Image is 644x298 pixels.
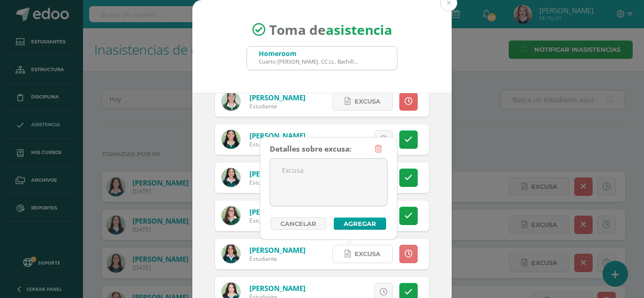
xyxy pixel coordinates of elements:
img: 890e5a3f6ccc17d70881d44c42cfbc8c.png [222,168,240,187]
img: d012311c770dbc917c7019db6ca27085.png [222,92,240,111]
div: Cuarto [PERSON_NAME]. CC.LL. Bachillerato 'A' [259,58,358,65]
a: Excusa [332,92,393,111]
a: [PERSON_NAME] [249,245,305,255]
img: 1a10da3a8849af055acf94f15a7a0cbc.png [222,206,240,225]
strong: asistencia [326,21,392,39]
div: Homeroom [259,49,358,58]
div: Detalles sobre excusa: [270,140,351,158]
input: Busca un grado o sección aquí... [247,47,397,70]
div: Estudiante [249,255,305,263]
a: Cancelar [271,217,326,230]
img: 7eb2708df12a7b68d6f8855542d69610.png [222,244,240,263]
a: [PERSON_NAME] [249,283,305,293]
button: Agregar [334,217,386,230]
div: Estudiante [249,102,305,110]
span: Toma de [269,21,392,39]
div: Estudiante [249,140,305,148]
div: Estudiante [249,217,363,225]
span: Excusa [355,245,380,263]
span: Excusa [355,93,380,110]
a: [PERSON_NAME][GEOGRAPHIC_DATA] [249,169,378,178]
a: [PERSON_NAME] [249,93,305,102]
a: [PERSON_NAME] [249,131,305,140]
a: [PERSON_NAME] de, [PERSON_NAME] [249,207,377,217]
a: Excusa [332,245,393,263]
img: 4c21a0a40fc9f96df0d0948bdc771c40.png [222,130,240,149]
div: Estudiante [249,178,363,186]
